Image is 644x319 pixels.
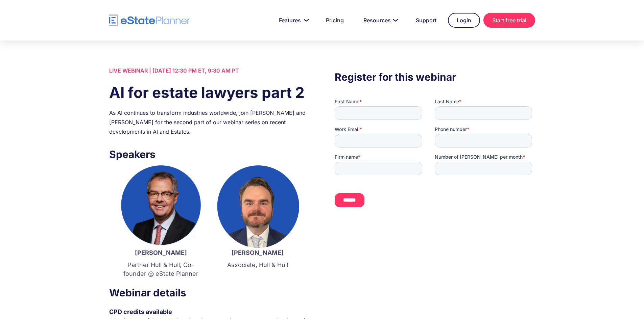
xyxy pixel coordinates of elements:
[135,249,187,256] strong: [PERSON_NAME]
[109,147,309,162] h3: Speakers
[109,285,309,300] h3: Webinar details
[448,13,480,28] a: Login
[109,82,309,103] h1: AI for estate lawyers part 2
[109,108,309,136] div: As AI continues to transform industries worldwide, join [PERSON_NAME] and [PERSON_NAME] for the s...
[119,261,202,278] p: Partner Hull & Hull, Co-founder @ eState Planner
[335,98,535,213] iframe: Form 0
[109,15,190,26] a: home
[483,13,535,28] a: Start free trial
[109,66,309,75] div: LIVE WEBINAR | [DATE] 12:30 PM ET, 9:30 AM PT
[271,14,314,27] a: Features
[335,69,535,85] h3: Register for this webinar
[318,14,352,27] a: Pricing
[408,14,445,27] a: Support
[232,249,284,256] strong: [PERSON_NAME]
[109,308,172,315] strong: CPD credits available
[355,14,404,27] a: Resources
[216,261,299,269] p: Associate, Hull & Hull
